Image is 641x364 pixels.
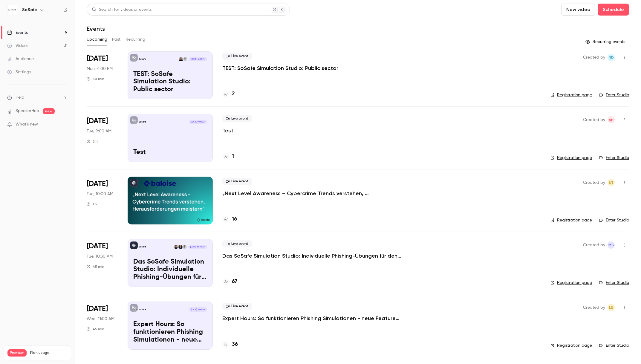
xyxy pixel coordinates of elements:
span: [DATE] 9:00 AM [189,120,207,124]
p: Das SoSafe Simulation Studio: Individuelle Phishing-Übungen für den öffentlichen Sektor [133,258,207,281]
span: AH [609,116,614,123]
span: Wed, 11:00 AM [87,316,114,322]
span: Luise Schulz [608,304,615,311]
span: LS [609,304,613,311]
p: SoSafe [139,120,146,123]
span: Live event [222,240,252,247]
div: Sep 9 Tue, 9:00 AM (Europe/Berlin) [87,114,118,162]
p: SoSafe [139,245,146,248]
iframe: Noticeable Trigger [60,122,68,127]
span: Live event [222,303,252,310]
button: Schedule [598,4,629,16]
a: Expert Hours: So funktionieren Phishing Simulationen - neue Features, Tipps & Tricks [222,315,402,322]
a: Enter Studio [599,217,629,223]
span: [DATE] [87,54,108,63]
span: Live event [222,53,252,60]
span: [DATE] [87,179,108,189]
span: [DATE] [87,241,108,251]
span: new [43,108,55,114]
img: Gabriel Simkin [179,57,183,61]
span: Nico Dang [608,54,615,61]
p: SoSafe [139,58,146,61]
span: Plan usage [30,351,67,355]
span: Live event [222,115,252,122]
div: Sep 8 Mon, 4:00 PM (Europe/Berlin) [87,51,118,99]
h6: SoSafe [22,7,37,13]
img: SoSafe [7,5,17,15]
button: Recurring events [583,37,629,47]
span: Live event [222,178,252,185]
div: Sep 10 Wed, 11:00 AM (Europe/Berlin) [87,302,118,349]
div: Audience [7,56,34,62]
a: Test [222,127,233,134]
a: Registration page [550,280,592,286]
a: Registration page [550,155,592,161]
h4: 67 [232,278,237,286]
span: Created by [583,241,605,249]
a: Expert Hours: So funktionieren Phishing Simulationen - neue Features, Tipps & TricksSoSafe[DATE] ... [128,302,213,349]
span: MS [608,241,614,249]
div: 45 min [87,327,104,331]
span: Created by [583,116,605,123]
a: Enter Studio [599,280,629,286]
p: TEST: SoSafe Simulation Studio: Public sector [133,71,207,94]
div: 30 min [87,77,104,81]
a: Test SoSafe[DATE] 9:00 AMTest [128,114,213,162]
h4: 16 [232,215,237,223]
img: Nico Dang [183,245,187,249]
a: Das SoSafe Simulation Studio: Individuelle Phishing-Übungen für den öffentlichen Sektor [222,252,402,259]
div: 2 h [87,139,98,144]
a: TEST: SoSafe Simulation Studio: Public sector [222,65,338,72]
h4: 2 [232,90,235,98]
a: Enter Studio [599,92,629,98]
a: TEST: SoSafe Simulation Studio: Public sectorSoSafeNico DangGabriel Simkin[DATE] 4:00 PMTEST: SoS... [128,51,213,99]
span: Tue, 10:00 AM [87,191,113,197]
div: Search for videos or events [92,7,152,13]
span: Help [16,94,24,101]
button: Upcoming [87,35,107,44]
a: SpeakerHub [16,108,39,114]
span: Stefanie Theil [608,179,615,186]
div: Videos [7,43,28,49]
a: Enter Studio [599,342,629,348]
button: Past [112,35,121,44]
a: 1 [222,153,234,161]
img: Arzu Döver [178,245,182,249]
h4: 36 [232,340,238,348]
p: Test [133,149,207,156]
a: Registration page [550,217,592,223]
a: „Next Level Awareness – Cybercrime Trends verstehen, Herausforderungen meistern“ [222,190,402,197]
a: Das SoSafe Simulation Studio: Individuelle Phishing-Übungen für den öffentlichen SektorSoSafeNico... [128,239,213,287]
li: help-dropdown-opener [7,94,68,101]
div: Settings [7,69,31,75]
div: 45 min [87,264,104,269]
span: Adriana Hanika [608,116,615,123]
img: Gabriel Simkin [174,245,178,249]
span: Markus Stalf [608,241,615,249]
span: [DATE] [87,304,108,313]
span: Mon, 4:00 PM [87,66,113,72]
button: Recurring [126,35,146,44]
span: Tue, 10:30 AM [87,253,113,259]
a: Registration page [550,342,592,348]
span: [DATE] 11:00 AM [189,307,207,311]
h4: 1 [232,153,234,161]
p: SoSafe [139,308,146,311]
a: 36 [222,340,238,348]
span: [DATE] 10:30 AM [188,245,207,249]
span: Created by [583,179,605,186]
span: ST [609,179,614,186]
span: Created by [583,54,605,61]
p: Expert Hours: So funktionieren Phishing Simulationen - neue Features, Tipps & Tricks [133,321,207,344]
a: 2 [222,90,235,98]
div: Sep 9 Tue, 10:00 AM (Europe/Berlin) [87,177,118,224]
a: 67 [222,278,237,286]
span: Created by [583,304,605,311]
span: Premium [7,349,27,357]
div: Events [7,30,28,36]
span: [DATE] [87,116,108,126]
